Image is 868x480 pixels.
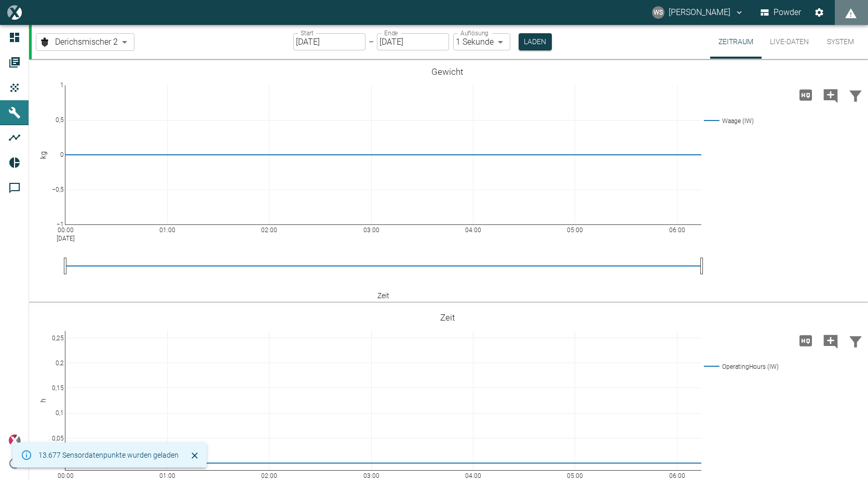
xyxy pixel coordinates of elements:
[793,335,818,345] span: Hohe Auflösung
[818,327,843,354] button: Kommentar hinzufügen
[301,29,314,37] label: Start
[710,25,762,59] button: Zeitraum
[519,33,552,50] button: Laden
[8,434,21,447] img: Xplore Logo
[817,25,864,59] button: System
[843,82,868,109] button: Daten filtern
[7,5,21,19] img: logo
[793,89,818,99] span: Hohe Auflösung
[384,29,398,37] label: Ende
[843,327,868,354] button: Daten filtern
[810,3,829,22] button: Einstellungen
[460,29,489,37] label: Auflösung
[758,3,804,22] button: Powder
[38,36,118,48] a: Derichsmischer 2
[652,6,664,19] div: WS
[650,3,745,22] button: wolfgang.schneider@kansaihelios-cws.de
[818,82,843,109] button: Kommentar hinzufügen
[762,25,817,59] button: Live-Daten
[293,33,365,50] input: DD.MM.YYYY
[369,36,374,48] p: –
[453,33,510,50] div: 1 Sekunde
[377,33,449,50] input: DD.MM.YYYY
[55,36,118,48] span: Derichsmischer 2
[38,446,179,464] div: 13.677 Sensordatenpunkte wurden geladen
[187,448,202,463] button: Schließen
